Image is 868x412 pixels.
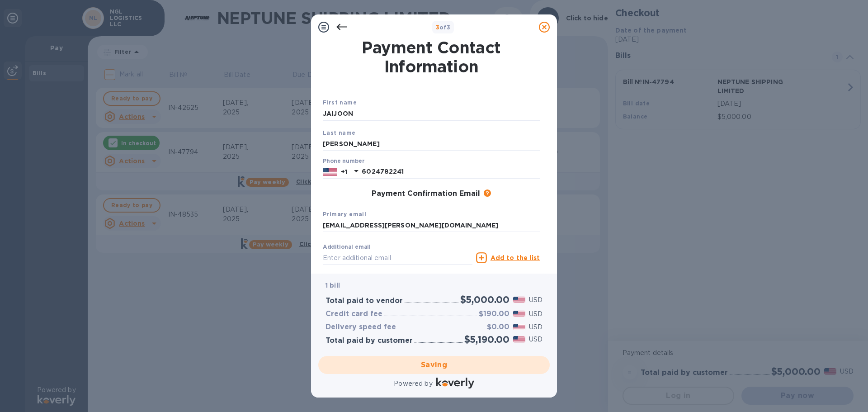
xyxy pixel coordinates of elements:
[394,379,432,388] p: Powered by
[325,282,340,289] b: 1 bill
[323,245,371,250] label: Additional email
[325,336,413,345] h3: Total paid by customer
[323,251,472,265] input: Enter additional email
[513,297,525,303] img: USD
[323,129,356,136] b: Last name
[487,323,509,331] h3: $0.00
[491,254,540,261] u: Add to the list
[513,336,525,342] img: USD
[341,167,347,176] p: +1
[513,324,525,330] img: USD
[323,211,366,218] b: Primary email
[513,311,525,317] img: USD
[323,99,357,106] b: First name
[362,165,540,179] input: Enter your phone number
[325,323,396,331] h3: Delivery speed fee
[479,310,509,318] h3: $190.00
[323,38,540,76] h1: Payment Contact Information
[325,297,403,305] h3: Total paid to vendor
[372,189,480,198] h3: Payment Confirmation Email
[464,334,509,345] h2: $5,190.00
[323,167,337,177] img: US
[460,294,509,305] h2: $5,000.00
[323,137,540,151] input: Enter your last name
[323,107,540,121] input: Enter your first name
[529,295,542,305] p: USD
[529,322,542,332] p: USD
[323,266,472,276] p: Email address will be added to the list of emails
[436,24,439,31] span: 3
[323,219,540,232] input: Enter your primary name
[325,310,382,318] h3: Credit card fee
[323,159,364,164] label: Phone number
[436,24,451,31] b: of 3
[529,309,542,319] p: USD
[529,335,542,344] p: USD
[436,378,474,388] img: Logo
